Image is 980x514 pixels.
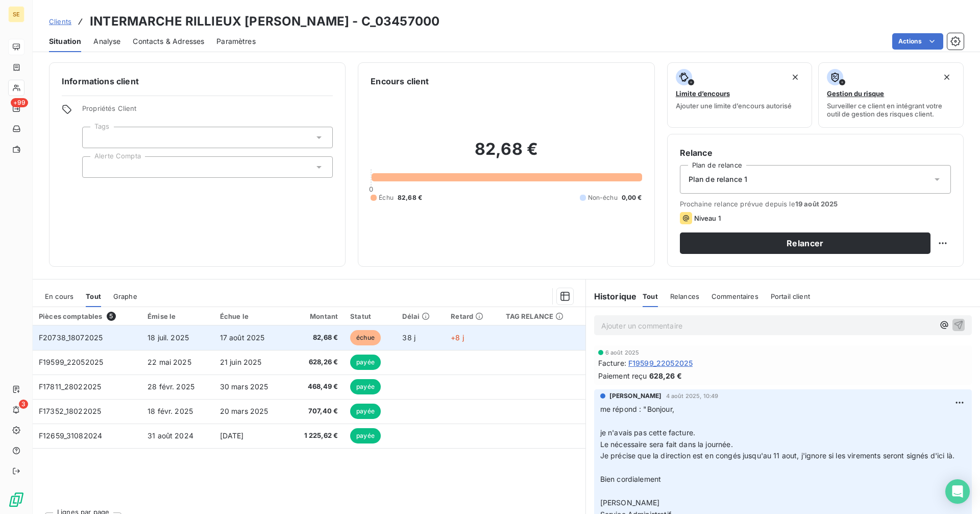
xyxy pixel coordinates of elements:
span: 82,68 € [398,193,422,202]
span: 31 août 2024 [148,431,193,440]
span: 628,26 € [649,370,682,381]
span: 628,26 € [294,357,338,367]
span: Je précise que la direction est en congés jusqu'au 11 aout, j'ignore si les virements seront sign... [600,451,954,460]
span: +99 [11,98,28,107]
span: Le nécessaire sera fait dans la journée. [600,440,733,449]
span: 468,49 € [294,382,338,392]
a: Clients [49,16,71,27]
button: Limite d’encoursAjouter une limite d’encours autorisé [667,62,813,128]
div: Pièces comptables [39,312,135,321]
span: F19599_22052025 [628,358,693,368]
span: F12659_31082024 [39,431,102,440]
div: Statut [350,312,390,320]
span: échue [350,330,381,345]
button: Actions [892,33,943,50]
span: Analyse [93,36,120,46]
span: [PERSON_NAME] [600,498,660,507]
span: 22 mai 2025 [148,358,191,366]
div: TAG RELANCE [506,312,579,320]
span: Gestion du risque [827,89,884,98]
span: payée [350,379,381,394]
input: Ajouter une valeur [91,162,99,172]
span: F17352_18022025 [39,407,101,415]
span: 0,00 € [622,193,642,202]
span: 707,40 € [294,406,338,416]
span: Surveiller ce client en intégrant votre outil de gestion des risques client. [827,102,955,118]
span: Bien cordialement [600,475,661,483]
input: Ajouter une valeur [91,133,99,142]
span: Graphe [113,292,137,300]
span: F17811_28022025 [39,382,101,391]
span: 28 févr. 2025 [148,382,194,391]
div: SE [8,6,24,22]
span: F20738_18072025 [39,333,103,342]
h6: Informations client [62,75,333,87]
span: [DATE] [220,431,244,440]
span: Limite d’encours [676,89,730,98]
span: Situation [49,36,81,46]
span: F19599_22052025 [39,358,103,366]
h6: Encours client [371,75,429,87]
span: 30 mars 2025 [220,382,268,391]
div: Montant [294,312,338,320]
span: 6 août 2025 [605,349,640,356]
span: Tout [86,292,101,300]
button: Gestion du risqueSurveiller ce client en intégrant votre outil de gestion des risques client. [818,62,964,128]
span: Clients [49,17,71,26]
span: Portail client [771,292,810,300]
div: Échue le [220,312,282,320]
span: Prochaine relance prévue depuis le [680,200,951,208]
span: je n'avais pas cette facture. [600,428,695,437]
span: 17 août 2025 [220,333,265,342]
span: 20 mars 2025 [220,407,268,415]
span: Échu [379,193,394,202]
span: 18 juil. 2025 [148,333,189,342]
span: Plan de relance 1 [689,174,748,184]
span: Relances [670,292,699,300]
div: Délai [402,312,438,320]
span: En cours [45,292,73,300]
span: 19 août 2025 [795,200,838,208]
span: 1 225,62 € [294,431,338,441]
span: Contacts & Adresses [133,36,204,46]
h3: INTERMARCHE RILLIEUX [PERSON_NAME] - C_03457000 [90,12,439,31]
h2: 82,68 € [371,139,642,170]
span: Ajouter une limite d’encours autorisé [676,102,792,110]
span: 21 juin 2025 [220,358,262,366]
img: Logo LeanPay [8,492,24,508]
div: Retard [451,312,493,320]
span: me répond : "Bonjour, [600,405,674,413]
span: 18 févr. 2025 [148,407,193,415]
h6: Historique [586,290,637,302]
span: payée [350,428,381,443]
span: Non-échu [588,193,618,202]
span: Niveau 1 [694,214,721,222]
span: 4 août 2025, 10:49 [666,393,719,399]
div: Open Intercom Messenger [945,479,970,504]
span: Paiement reçu [598,370,647,381]
span: 0 [369,185,373,193]
button: Relancer [680,232,930,254]
span: Facture : [598,358,626,368]
span: 5 [107,312,116,321]
span: Propriétés Client [82,104,333,119]
a: +99 [8,100,24,116]
span: payée [350,355,381,370]
span: +8 j [451,333,464,342]
span: Commentaires [712,292,758,300]
span: payée [350,404,381,419]
span: 3 [19,400,28,409]
h6: Relance [680,147,951,159]
span: 38 j [402,333,415,342]
span: 82,68 € [294,333,338,343]
div: Émise le [148,312,208,320]
span: Paramètres [216,36,256,46]
span: [PERSON_NAME] [609,391,662,401]
span: Tout [643,292,658,300]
